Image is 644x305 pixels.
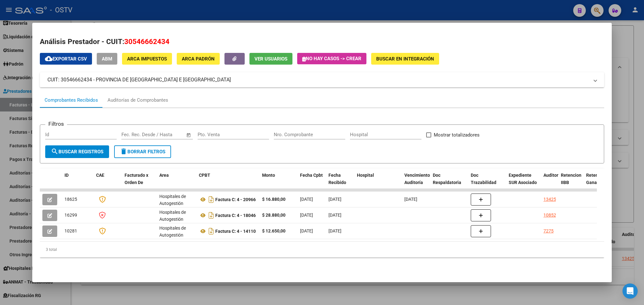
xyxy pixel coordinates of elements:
span: 18625 [64,197,77,202]
span: Doc Respaldatoria [433,173,461,185]
div: Comprobantes Recibidos [45,97,98,104]
datatable-header-cell: CPBT [196,168,260,196]
i: Descargar documento [207,194,215,205]
span: Hospitales de Autogestión [159,194,186,206]
span: Mostrar totalizadores [434,131,480,139]
span: Retencion IIBB [561,173,581,185]
span: Auditoria [543,173,562,178]
div: 3 total [40,242,604,257]
datatable-header-cell: Vencimiento Auditoría [402,168,430,196]
button: Open calendar [185,131,192,139]
datatable-header-cell: Facturado x Orden De [122,168,157,196]
strong: Factura C: 4 - 14110 [215,229,256,234]
datatable-header-cell: Auditoria [541,168,558,196]
h3: Filtros [45,120,67,128]
datatable-header-cell: CAE [94,168,122,196]
span: Borrar Filtros [120,149,165,155]
button: Buscar Registros [45,145,109,158]
mat-icon: delete [120,148,127,155]
span: Fecha Cpbt [300,173,323,178]
button: Borrar Filtros [114,145,171,158]
mat-icon: cloud_download [45,55,52,62]
h2: Análisis Prestador - CUIT: [40,36,604,47]
span: Area [159,173,169,178]
datatable-header-cell: Doc Respaldatoria [430,168,468,196]
span: Ver Usuarios [255,56,287,62]
span: [DATE] [300,228,313,233]
button: ARCA Impuestos [122,53,172,65]
datatable-header-cell: Fecha Recibido [326,168,354,196]
input: Fecha inicio [121,132,147,137]
span: Hospitales de Autogestión [159,226,186,238]
span: Retención Ganancias [586,173,608,185]
strong: Factura C: 4 - 18046 [215,213,256,218]
div: Open Intercom Messenger [623,283,638,299]
span: Buscar en Integración [376,56,434,62]
span: No hay casos -> Crear [302,56,361,61]
strong: Factura C: 4 - 20966 [215,197,256,202]
input: Fecha fin [153,132,183,137]
span: Buscar Registros [51,149,103,155]
button: Exportar CSV [40,53,92,65]
div: 10852 [543,212,556,219]
i: Descargar documento [207,226,215,236]
i: Descargar documento [207,210,215,220]
datatable-header-cell: Doc Trazabilidad [468,168,506,196]
span: Expediente SUR Asociado [509,173,537,185]
span: Monto [262,173,275,178]
datatable-header-cell: Area [157,168,196,196]
datatable-header-cell: Retención Ganancias [584,168,609,196]
span: [DATE] [404,197,417,202]
span: Facturado x Orden De [125,173,148,185]
strong: $ 16.880,00 [262,197,285,202]
span: Doc Trazabilidad [471,173,496,185]
div: 7275 [543,227,554,235]
span: [DATE] [328,228,341,233]
div: Auditorías de Comprobantes [107,97,168,104]
button: Buscar en Integración [371,53,439,65]
span: [DATE] [300,197,313,202]
span: Vencimiento Auditoría [404,173,430,185]
span: [DATE] [300,213,313,218]
div: 13425 [543,196,556,203]
span: ABM [102,56,112,62]
span: Exportar CSV [45,56,87,62]
button: ABM [97,53,117,65]
datatable-header-cell: Monto [260,168,297,196]
span: Hospital [357,173,374,178]
span: ARCA Padrón [182,56,215,62]
span: ID [64,173,69,178]
span: Fecha Recibido [328,173,346,185]
datatable-header-cell: Hospital [354,168,402,196]
strong: $ 28.880,00 [262,213,285,218]
span: CAE [96,173,104,178]
datatable-header-cell: Fecha Cpbt [297,168,326,196]
span: 16299 [64,213,77,218]
strong: $ 12.650,00 [262,228,285,233]
span: CPBT [199,173,210,178]
span: 30546662434 [124,37,169,46]
datatable-header-cell: Retencion IIBB [558,168,584,196]
datatable-header-cell: ID [62,168,94,196]
button: ARCA Padrón [177,53,220,65]
mat-icon: search [51,148,58,155]
button: No hay casos -> Crear [297,53,366,64]
span: [DATE] [328,197,341,202]
mat-expansion-panel-header: CUIT: 30546662434 - PROVINCIA DE [GEOGRAPHIC_DATA] E [GEOGRAPHIC_DATA] [40,72,604,87]
span: ARCA Impuestos [127,56,167,62]
mat-panel-title: CUIT: 30546662434 - PROVINCIA DE [GEOGRAPHIC_DATA] E [GEOGRAPHIC_DATA] [47,76,589,84]
span: [DATE] [328,213,341,218]
datatable-header-cell: Expediente SUR Asociado [506,168,541,196]
button: Ver Usuarios [249,53,292,65]
span: Hospitales de Autogestión [159,210,186,222]
span: 10281 [64,228,77,233]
